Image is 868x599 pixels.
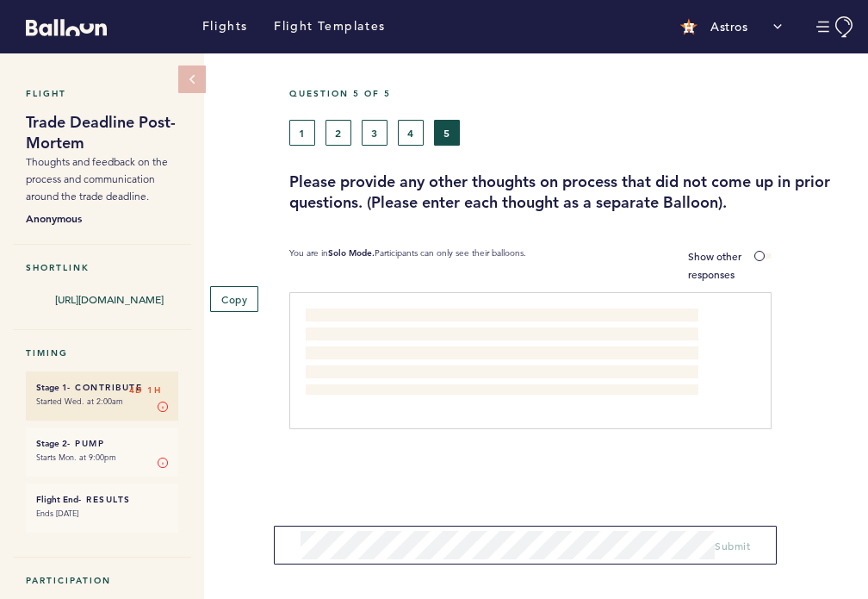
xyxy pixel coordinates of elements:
[289,120,315,146] button: 1
[306,310,696,393] span: I felt like the group as a whole was overrating the penalties for going over the CBT. There were ...
[362,120,387,146] button: 3
[36,494,78,505] small: Flight End
[202,17,248,36] a: Flights
[26,155,168,203] span: Thoughts and feedback on the process and communication around the trade deadline.
[434,120,460,146] button: 5
[715,537,750,554] button: Submit
[325,120,351,146] button: 2
[328,247,375,259] b: Solo Mode.
[688,249,741,281] span: Show other responses
[816,16,855,38] button: Manage Account
[36,494,168,505] h6: - Results
[221,292,247,306] span: Copy
[36,508,78,519] time: Ends [DATE]
[36,382,67,393] small: Stage 1
[398,120,424,146] button: 4
[274,17,386,36] a: Flight Templates
[289,172,855,213] h3: Please provide any other thoughts on process that did not come up in prior questions. (Please ent...
[36,438,168,449] h6: - Pump
[289,88,855,99] h5: Question 5 of 5
[672,9,790,44] button: Astros
[710,18,747,35] p: Astros
[715,539,750,552] span: Submit
[26,209,178,227] b: Anonymous
[26,88,178,99] h5: Flight
[26,575,178,586] h5: Participation
[36,396,123,407] time: Started Wed. at 2:00am
[36,382,168,393] h6: - Contribute
[26,19,107,36] svg: Balloon
[26,262,178,273] h5: Shortlink
[26,347,178,359] h5: Timing
[13,17,107,35] a: Balloon
[210,286,258,312] button: Copy
[36,452,116,463] time: Starts Mon. at 9:00pm
[289,247,526,284] p: You are in Participants can only see their balloons.
[26,112,178,153] h1: Trade Deadline Post-Mortem
[129,382,162,399] span: 4D 1H
[36,438,67,449] small: Stage 2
